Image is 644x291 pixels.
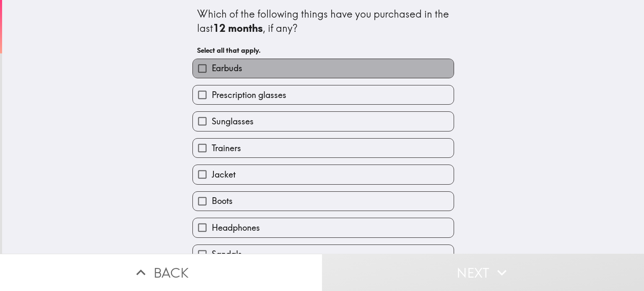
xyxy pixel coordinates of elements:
[212,195,233,207] span: Boots
[197,7,449,35] div: Which of the following things have you purchased in the last , if any?
[193,59,454,78] button: Earbuds
[212,116,254,127] span: Sunglasses
[212,62,242,74] span: Earbuds
[193,218,454,237] button: Headphones
[193,245,454,264] button: Sandals
[213,22,263,34] b: 12 months
[212,248,242,260] span: Sandals
[193,192,454,211] button: Boots
[197,46,449,55] h6: Select all that apply.
[212,89,286,101] span: Prescription glasses
[212,142,241,154] span: Trainers
[193,112,454,131] button: Sunglasses
[212,169,236,180] span: Jacket
[193,85,454,104] button: Prescription glasses
[212,222,260,234] span: Headphones
[193,139,454,157] button: Trainers
[322,254,644,291] button: Next
[193,165,454,184] button: Jacket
